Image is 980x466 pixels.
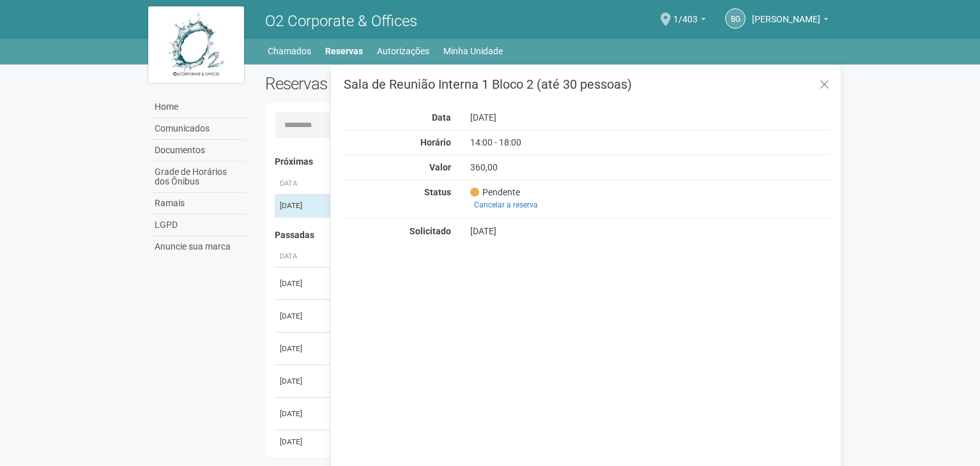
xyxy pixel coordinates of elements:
[326,333,694,365] td: Sala de Reunião Interna 1 Bloco 4 (até 30 pessoas)
[268,42,311,60] a: Chamados
[326,174,694,195] th: Área ou Serviço
[432,112,451,123] strong: Data
[420,137,451,147] strong: Horário
[151,140,246,162] a: Documentos
[265,74,539,93] h2: Reservas
[424,187,451,197] strong: Status
[326,300,694,333] td: Sala de Reunião Interna 1 Bloco 2 (até 30 pessoas)
[725,8,746,29] a: BG
[275,246,326,267] th: Data
[275,194,326,218] td: [DATE]
[461,162,714,173] div: 360,00
[326,267,694,300] td: Sala de Reunião Interna 1 Bloco 2 (até 30 pessoas)
[326,194,694,218] td: Sala de Reunião Interna 1 Bloco 2 (até 30 pessoas)
[275,398,326,430] td: [DATE]
[673,2,698,24] span: 1/403
[377,42,429,60] a: Autorizações
[275,333,326,365] td: [DATE]
[461,225,714,237] div: [DATE]
[151,96,246,118] a: Home
[325,42,363,60] a: Reservas
[470,198,542,212] a: Cancelar a reserva
[151,193,246,214] a: Ramais
[151,236,246,257] a: Anuncie sua marca
[673,16,706,26] a: 1/403
[461,112,714,123] div: [DATE]
[275,365,326,398] td: [DATE]
[410,226,451,236] strong: Solicitado
[326,246,694,267] th: Área ou Serviço
[265,12,417,30] span: O2 Corporate & Offices
[752,16,829,26] a: [PERSON_NAME]
[275,300,326,333] td: [DATE]
[151,214,246,236] a: LGPD
[461,137,714,148] div: 14:00 - 18:00
[275,174,326,195] th: Data
[344,78,831,91] h3: Sala de Reunião Interna 1 Bloco 2 (até 30 pessoas)
[148,6,244,83] img: logo.jpg
[151,118,246,140] a: Comunicados
[275,267,326,300] td: [DATE]
[151,162,246,193] a: Grade de Horários dos Ônibus
[429,162,451,172] strong: Valor
[275,430,326,454] td: [DATE]
[326,365,694,398] td: Sala de Reunião Interna 1 Bloco 2 (até 30 pessoas)
[326,398,694,430] td: Sala de Reunião Interna 1 Bloco 2 (até 30 pessoas)
[275,157,822,167] h4: Próximas
[470,186,520,198] span: Pendente
[752,2,820,24] span: Bruna Garrido
[326,430,694,454] td: Sala de Reunião Interna 1 Bloco 2 (até 30 pessoas)
[443,42,503,60] a: Minha Unidade
[275,230,822,240] h4: Passadas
